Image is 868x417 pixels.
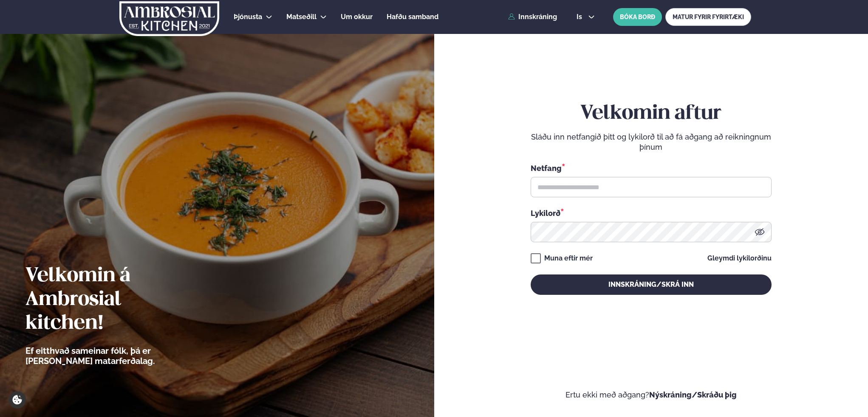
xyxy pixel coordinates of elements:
[119,1,220,36] img: logo
[531,132,772,152] p: Sláðu inn netfangið þitt og lykilorð til að fá aðgang að reikningnum þínum
[577,14,585,20] span: is
[531,207,772,218] div: Lykilorð
[387,13,438,21] span: Hafðu samband
[341,13,373,21] span: Um okkur
[234,13,262,21] span: Þjónusta
[25,346,202,366] p: Ef eitthvað sameinar fólk, þá er [PERSON_NAME] matarferðalag.
[665,8,751,26] a: MATUR FYRIR FYRIRTÆKI
[649,390,737,399] a: Nýskráning/Skráðu þig
[8,391,26,409] a: Cookie settings
[531,162,772,174] div: Netfang
[508,13,557,21] a: Innskráning
[25,264,202,336] h2: Velkomin á Ambrosial kitchen!
[286,12,317,22] a: Matseðill
[570,14,602,20] button: is
[531,274,772,295] button: Innskráning/Skrá inn
[613,8,662,26] button: BÓKA BORÐ
[531,102,772,126] h2: Velkomin aftur
[286,13,317,21] span: Matseðill
[460,390,843,400] p: Ertu ekki með aðgang?
[234,12,262,22] a: Þjónusta
[707,255,772,262] a: Gleymdi lykilorðinu
[341,12,373,22] a: Um okkur
[387,12,438,22] a: Hafðu samband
